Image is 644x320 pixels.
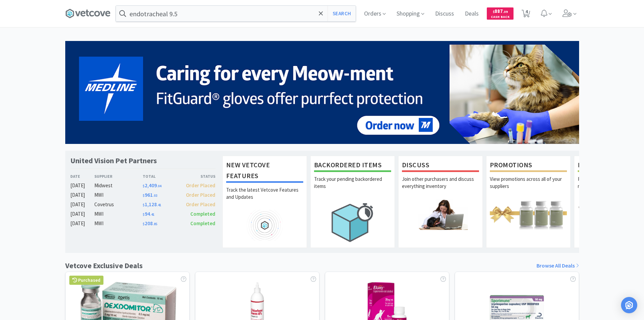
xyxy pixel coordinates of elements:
[157,184,161,188] span: . 04
[186,182,215,189] span: Order Placed
[65,260,143,272] h1: Vetcove Exclusive Deals
[143,222,145,226] span: $
[70,200,95,209] div: [DATE]
[402,159,479,172] h1: Discuss
[179,173,216,179] div: Status
[328,6,356,21] button: Search
[462,11,481,17] a: Deals
[116,6,356,21] input: Search by item, sku, manufacturer, ingredient, size...
[143,173,179,179] div: Total
[432,11,457,17] a: Discuss
[94,210,143,218] div: MWI
[314,199,391,246] img: hero_backorders.png
[143,220,157,227] span: 208
[70,191,216,199] a: [DATE]MWI$961.03Order Placed
[70,191,95,199] div: [DATE]
[70,200,216,209] a: [DATE]Covetrus$1,128.41Order Placed
[94,182,143,190] div: Midwest
[70,210,95,218] div: [DATE]
[70,173,95,179] div: Date
[143,203,145,207] span: $
[491,15,509,20] span: Cash Back
[226,159,303,183] h1: New Vetcove Features
[503,9,508,14] span: . 39
[70,219,216,228] a: [DATE]MWI$208.85Completed
[70,156,157,166] h1: United Vision Pet Partners
[70,182,216,190] a: [DATE]Midwest$2,409.04Order Placed
[402,175,479,199] p: Join other purchasers and discuss everything inventory
[226,210,303,241] img: hero_feature_roadmap.png
[186,201,215,208] span: Order Placed
[493,8,508,14] span: 887
[143,184,145,188] span: $
[519,12,533,18] a: 4
[94,219,143,228] div: MWI
[153,193,157,198] span: . 03
[222,156,307,248] a: New Vetcove FeaturesTrack the latest Vetcove Features and Updates
[490,199,567,230] img: hero_promotions.png
[310,156,395,248] a: Backordered ItemsTrack your pending backordered items
[143,212,145,217] span: $
[621,297,637,313] div: Open Intercom Messenger
[153,222,157,226] span: . 85
[186,192,215,198] span: Order Placed
[493,9,495,14] span: $
[143,182,161,189] span: 2,409
[398,156,483,248] a: DiscussJoin other purchasers and discuss everything inventory
[65,41,579,144] img: 5b85490d2c9a43ef9873369d65f5cc4c_481.png
[143,193,145,198] span: $
[487,4,514,23] a: $887.39Cash Back
[94,173,143,179] div: Supplier
[70,210,216,218] a: [DATE]MWI$94.41Completed
[157,203,161,207] span: . 41
[486,156,571,248] a: PromotionsView promotions across all of your suppliers
[490,159,567,172] h1: Promotions
[143,211,154,217] span: 94
[70,182,95,190] div: [DATE]
[94,191,143,199] div: MWI
[70,219,95,228] div: [DATE]
[150,212,154,217] span: . 41
[143,201,161,208] span: 1,128
[94,200,143,209] div: Covetrus
[402,199,479,230] img: hero_discuss.png
[190,220,215,227] span: Completed
[536,261,579,270] a: Browse All Deals
[190,211,215,217] span: Completed
[143,192,157,198] span: 961
[226,186,303,210] p: Track the latest Vetcove Features and Updates
[490,175,567,199] p: View promotions across all of your suppliers
[314,175,391,199] p: Track your pending backordered items
[314,159,391,172] h1: Backordered Items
